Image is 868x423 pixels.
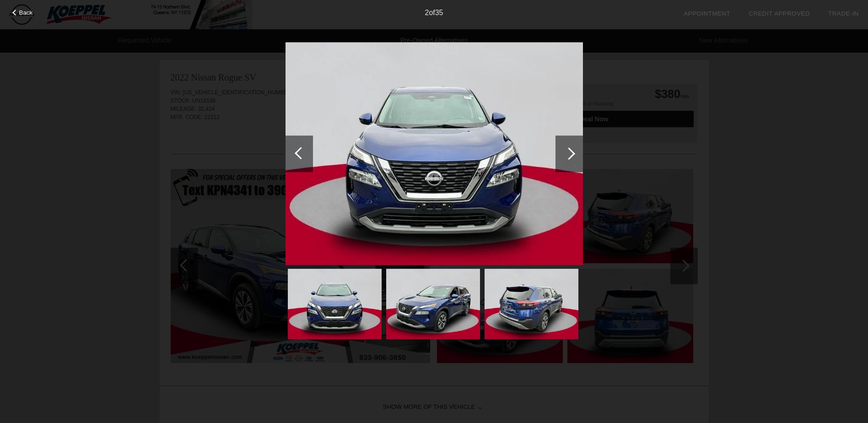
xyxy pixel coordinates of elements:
[828,10,859,17] a: Trade-In
[425,9,429,16] span: 2
[435,9,443,16] span: 35
[19,9,33,16] span: Back
[485,269,578,339] img: 216ae94b-a861-45e7-82c1-cfaa60f9b203.jpg
[288,269,382,339] img: 18eb2a02-27da-4748-9c17-35abd6d3a989.jpg
[386,269,480,339] img: 6fd043e3-438c-41bb-a720-79c9696e6d6e.jpg
[749,10,810,17] a: Credit Approved
[286,42,583,266] img: 18eb2a02-27da-4748-9c17-35abd6d3a989.jpg
[684,10,730,17] a: Appointment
